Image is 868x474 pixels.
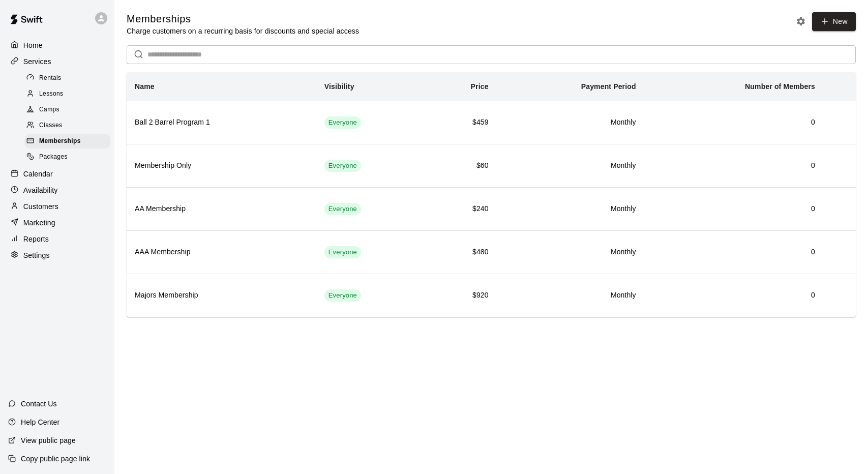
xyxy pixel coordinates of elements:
h6: 0 [652,160,815,171]
div: Memberships [24,134,110,149]
div: Rentals [24,71,110,85]
a: Memberships [24,134,114,150]
h6: Monthly [505,117,636,128]
p: Charge customers on a recurring basis for discounts and special access [127,26,359,36]
a: Classes [24,118,114,134]
h6: Monthly [505,160,636,171]
p: Marketing [23,218,55,228]
a: Lessons [24,86,114,102]
h6: $240 [434,203,489,215]
a: Home [8,38,106,53]
p: View public page [21,435,76,446]
a: Reports [8,231,106,247]
b: Payment Period [581,82,636,91]
b: Number of Members [745,82,815,91]
table: simple table [127,72,856,317]
button: Memberships settings [793,14,809,29]
a: New [812,12,856,31]
div: This membership is visible to all customers [324,246,361,258]
span: Everyone [324,291,361,301]
h6: Monthly [505,203,636,215]
p: Copy public page link [21,454,90,464]
a: Services [8,54,106,69]
div: This membership is visible to all customers [324,289,361,302]
a: Calendar [8,166,106,182]
h6: 0 [652,117,815,128]
div: This membership is visible to all customers [324,203,361,215]
div: Camps [24,103,110,117]
b: Visibility [324,82,354,91]
div: Packages [24,150,110,164]
b: Price [471,82,489,91]
h6: Majors Membership [135,290,308,301]
span: Everyone [324,248,361,257]
a: Packages [24,150,114,165]
div: This membership is visible to all customers [324,160,361,172]
div: Classes [24,118,110,133]
a: Settings [8,248,106,263]
p: Home [23,40,43,50]
a: Availability [8,183,106,198]
a: Marketing [8,215,106,230]
span: Everyone [324,161,361,171]
a: Rentals [24,70,114,86]
p: Settings [23,250,50,260]
b: Name [135,82,155,91]
p: Contact Us [21,399,57,409]
h6: $459 [434,117,489,128]
div: Lessons [24,87,110,101]
span: Everyone [324,204,361,214]
h6: Monthly [505,290,636,301]
h6: AAA Membership [135,247,308,258]
a: Camps [24,102,114,118]
p: Availability [23,185,58,195]
span: Camps [39,105,59,115]
h6: Ball 2 Barrel Program 1 [135,117,308,128]
span: Packages [39,152,68,162]
h6: AA Membership [135,203,308,215]
h5: Memberships [127,12,359,26]
p: Help Center [21,417,59,427]
span: Classes [39,121,62,131]
span: Rentals [39,73,62,83]
p: Calendar [23,169,53,179]
span: Everyone [324,118,361,128]
p: Services [23,56,51,67]
p: Customers [23,201,58,212]
p: Reports [23,234,49,244]
h6: 0 [652,290,815,301]
h6: Monthly [505,247,636,258]
span: Memberships [39,136,81,146]
h6: Membership Only [135,160,308,171]
div: This membership is visible to all customers [324,116,361,129]
h6: $920 [434,290,489,301]
h6: 0 [652,203,815,215]
a: Customers [8,199,106,214]
h6: $60 [434,160,489,171]
span: Lessons [39,89,64,99]
h6: $480 [434,247,489,258]
h6: 0 [652,247,815,258]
